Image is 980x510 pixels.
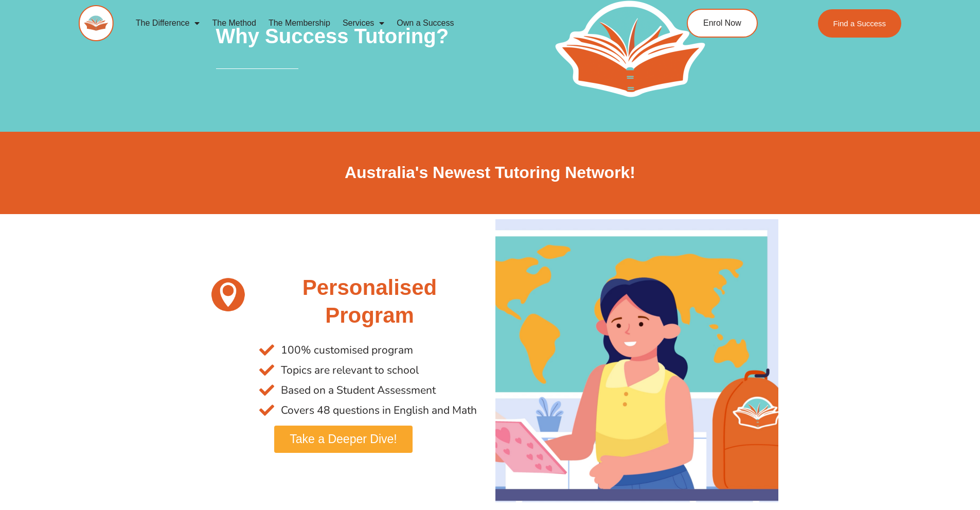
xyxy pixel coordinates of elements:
[278,400,477,420] span: Covers 48 questions in English and Math
[687,9,758,38] a: Enrol Now
[130,11,640,35] nav: Menu
[336,11,390,35] a: Services
[202,162,778,184] h2: Australia's Newest Tutoring Network!
[278,380,436,400] span: Based on a Student Assessment
[278,360,419,380] span: Topics are relevant to school
[833,20,886,27] span: Find a Success
[703,19,741,27] span: Enrol Now
[130,11,206,35] a: The Difference
[390,11,460,35] a: Own a Success
[274,426,412,453] a: Take a Deeper Dive!
[290,433,397,445] span: Take a Deeper Dive!
[818,9,902,38] a: Find a Success
[259,274,479,330] h2: Personalised Program
[206,11,262,35] a: The Method
[278,340,413,360] span: 100% customised program
[262,11,336,35] a: The Membership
